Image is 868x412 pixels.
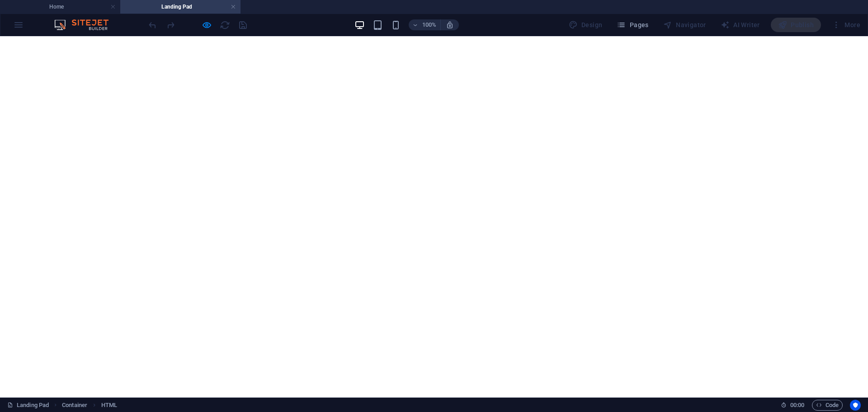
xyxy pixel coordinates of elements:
[120,2,241,12] h4: Landing Pad
[446,21,454,29] i: On resize automatically adjust zoom level to fit chosen device.
[62,400,117,411] nav: breadcrumb
[409,19,441,30] button: 100%
[101,400,117,411] span: Click to select. Double-click to edit
[812,400,843,411] button: Code
[422,19,437,30] h6: 100%
[62,400,87,411] span: Click to select. Double-click to edit
[613,18,652,32] button: Pages
[781,400,805,411] h6: Session time
[797,402,798,408] span: :
[816,400,839,411] span: Code
[7,400,49,411] a: Click to cancel selection. Double-click to open Pages
[850,400,861,411] button: Usercentrics
[617,20,648,29] span: Pages
[790,400,804,411] span: 00 00
[52,19,120,30] img: Editor Logo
